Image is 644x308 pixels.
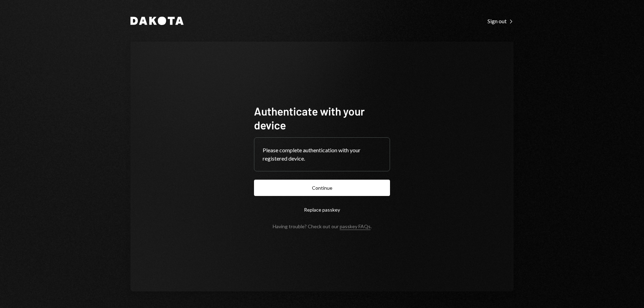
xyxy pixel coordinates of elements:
[273,223,372,229] div: Having trouble? Check out our .
[254,202,390,218] button: Replace passkey
[488,17,514,25] a: Sign out
[488,18,514,25] div: Sign out
[254,104,390,132] h1: Authenticate with your device
[340,223,371,230] a: passkey FAQs
[254,180,390,196] button: Continue
[263,146,381,163] div: Please complete authentication with your registered device.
